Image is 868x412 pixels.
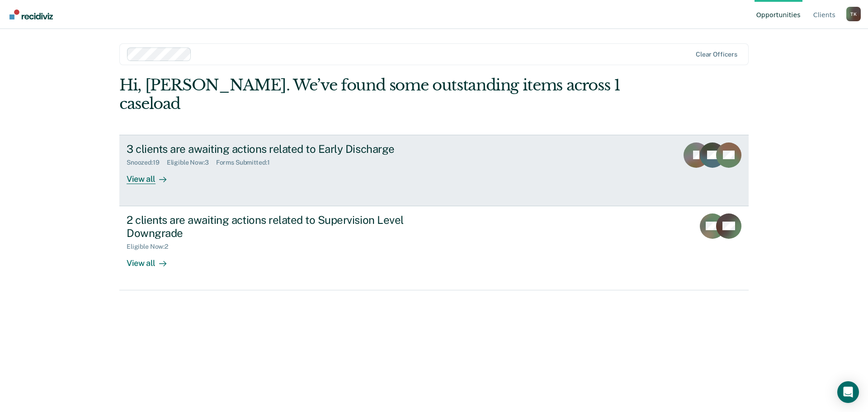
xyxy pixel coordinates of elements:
[127,159,167,166] div: Snoozed : 19
[167,159,216,166] div: Eligible Now : 3
[216,159,277,166] div: Forms Submitted : 1
[837,381,859,403] div: Open Intercom Messenger
[119,206,749,290] a: 2 clients are awaiting actions related to Supervision Level DowngradeEligible Now:2View all
[119,135,749,206] a: 3 clients are awaiting actions related to Early DischargeSnoozed:19Eligible Now:3Forms Submitted:...
[127,251,177,268] div: View all
[127,213,444,240] div: 2 clients are awaiting actions related to Supervision Level Downgrade
[9,9,53,19] img: Recidiviz
[127,142,444,156] div: 3 clients are awaiting actions related to Early Discharge
[127,166,177,184] div: View all
[846,7,861,21] div: T K
[127,243,175,251] div: Eligible Now : 2
[846,7,861,21] button: Profile dropdown button
[696,51,737,58] div: Clear officers
[119,76,623,113] div: Hi, [PERSON_NAME]. We’ve found some outstanding items across 1 caseload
